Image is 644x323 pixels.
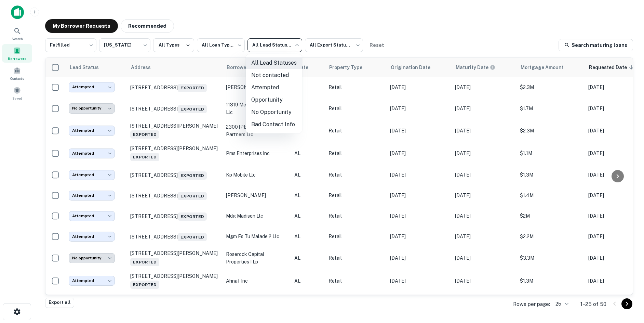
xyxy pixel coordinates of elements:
li: Opportunity [246,94,302,106]
iframe: Chat Widget [610,268,644,301]
li: Bad Contact Info [246,118,302,131]
li: Not contacted [246,69,302,81]
li: No Opportunity [246,106,302,118]
li: All Lead Statuses [246,57,302,69]
li: Attempted [246,81,302,94]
